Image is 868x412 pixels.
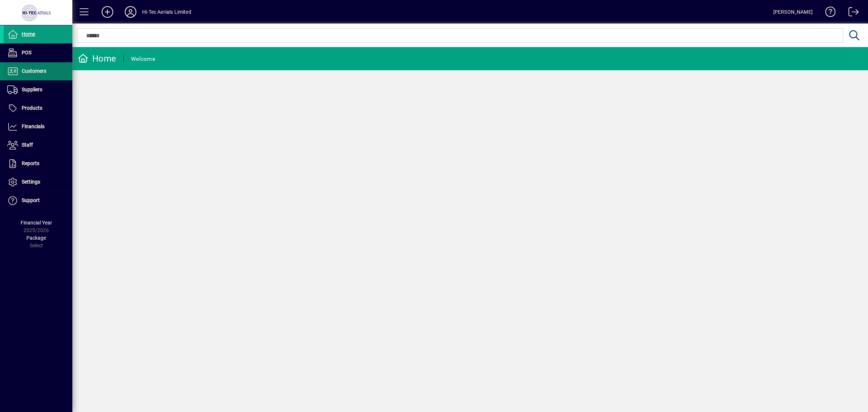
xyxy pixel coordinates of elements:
[22,50,31,55] span: POS
[4,118,72,136] a: Financials
[78,53,116,64] div: Home
[820,1,836,25] a: Knowledge Base
[22,31,35,37] span: Home
[22,87,42,92] span: Suppliers
[4,81,72,99] a: Suppliers
[26,235,46,241] span: Package
[21,220,52,226] span: Financial Year
[22,160,39,166] span: Reports
[4,44,72,62] a: POS
[4,192,72,210] a: Support
[142,6,191,18] div: Hi-Tec Aerials Limited
[843,1,859,25] a: Logout
[773,6,813,18] div: [PERSON_NAME]
[22,179,40,185] span: Settings
[22,142,33,148] span: Staff
[4,173,72,191] a: Settings
[96,5,119,18] button: Add
[131,53,155,65] div: Welcome
[22,105,42,111] span: Products
[4,136,72,154] a: Staff
[119,5,142,18] button: Profile
[22,68,46,74] span: Customers
[22,197,40,203] span: Support
[4,155,72,173] a: Reports
[4,99,72,117] a: Products
[4,62,72,80] a: Customers
[22,123,44,129] span: Financials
